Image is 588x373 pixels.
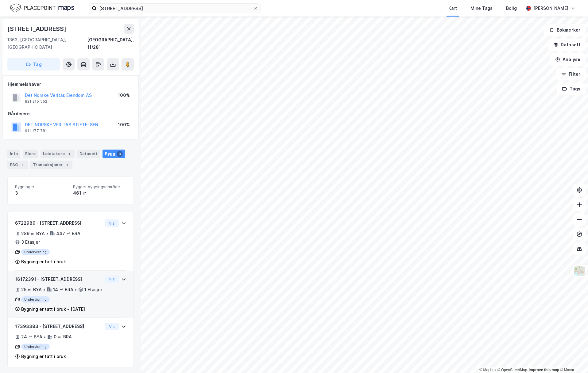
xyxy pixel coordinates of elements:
button: Tags [557,83,586,95]
div: Mine Tags [470,5,493,12]
button: Filter [556,68,586,80]
div: • [43,287,45,292]
div: 3 [117,151,123,157]
div: Kart [448,5,457,12]
div: 3 Etasjer [21,238,40,246]
div: 911 177 781 [25,128,47,133]
button: Bokmerker [544,24,586,36]
div: Bygning er tatt i bruk [21,258,66,265]
div: 1 Etasjer [84,286,102,293]
div: 461 ㎡ [73,189,126,197]
input: Søk på adresse, matrikkel, gårdeiere, leietakere eller personer [97,4,253,13]
div: 6722989 - [STREET_ADDRESS] [15,219,103,227]
div: Bygning er tatt i bruk [21,353,66,360]
img: logo.f888ab2527a4732fd821a326f86c7f29.svg [10,3,74,13]
div: 447 ㎡ BRA [56,230,80,237]
div: Leietakere [41,150,75,158]
div: 1 [66,151,72,157]
div: Datasett [77,150,100,158]
span: Bygget bygningsområde [73,184,126,189]
div: Hjemmelshaver [8,81,133,88]
div: Transaksjoner [30,161,72,169]
div: 821 215 552 [25,99,47,104]
button: Vis [105,323,119,330]
div: • [75,287,77,292]
div: 14 ㎡ BRA [53,286,73,293]
div: 17393383 - [STREET_ADDRESS] [15,323,103,330]
button: Tag [7,58,60,70]
div: Bolig [506,5,517,12]
div: 1 [19,162,25,168]
div: 289 ㎡ BYA [21,230,45,237]
div: 16172391 - [STREET_ADDRESS] [15,276,103,283]
div: • [44,334,46,339]
div: • [46,231,48,236]
div: 25 ㎡ BYA [21,286,42,293]
div: Bygg [103,150,125,158]
div: 24 ㎡ BYA [21,333,42,341]
div: 1 [64,162,70,168]
button: Vis [105,219,119,227]
div: 1363, [GEOGRAPHIC_DATA], [GEOGRAPHIC_DATA] [7,36,87,51]
div: Eiere [23,150,38,158]
div: Bygning er tatt i bruk - [DATE] [21,306,85,313]
div: ESG [7,161,28,169]
div: Gårdeiere [8,110,133,117]
div: 100% [118,92,130,99]
div: 0 ㎡ BRA [54,333,72,341]
div: Info [7,150,20,158]
span: Bygninger [15,184,68,189]
div: 100% [118,121,130,128]
div: Kontrollprogram for chat [557,344,588,373]
a: Mapbox [479,368,496,372]
div: 3 [15,189,68,197]
div: [STREET_ADDRESS] [7,24,68,34]
button: Vis [105,276,119,283]
button: Analyse [550,53,586,66]
button: Datasett [548,39,586,51]
div: [PERSON_NAME] [533,5,568,12]
iframe: Chat Widget [557,344,588,373]
img: Z [574,265,585,277]
a: Improve this map [529,368,559,372]
a: OpenStreetMap [497,368,527,372]
div: [GEOGRAPHIC_DATA], 11/281 [87,36,134,51]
